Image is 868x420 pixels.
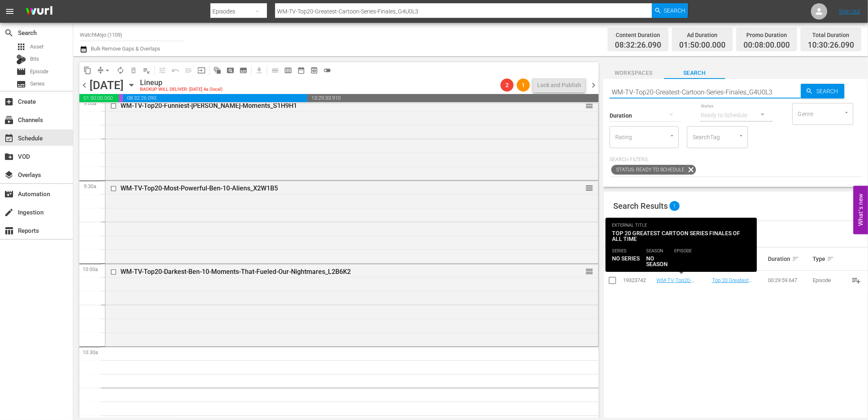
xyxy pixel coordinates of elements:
[664,68,725,78] span: Search
[79,80,90,90] span: chevron_left
[94,64,114,77] span: Remove Gaps & Overlaps
[537,78,581,92] div: Lock and Publish
[839,8,860,15] a: Sign Out
[615,41,661,50] span: 08:32:26.090
[239,66,247,74] span: subtitles_outlined
[701,104,772,127] div: Ready to Schedule
[310,66,318,74] span: preview_outlined
[679,41,726,50] span: 01:50:00.000
[691,255,699,262] span: sort
[5,7,15,16] span: menu
[843,109,851,116] button: Open
[517,82,530,88] span: 1
[669,201,680,211] span: 1
[197,66,206,74] span: input
[140,64,153,77] span: Clear Lineup
[213,66,221,74] span: auto_awesome_motion_outlined
[585,267,593,275] button: reorder
[668,132,676,140] button: Open
[801,84,844,98] button: Search
[90,79,124,92] div: [DATE]
[846,271,866,290] button: playlist_add
[120,102,553,109] div: WM-TV-Top20-Funniest-[PERSON_NAME]-Moments_S1H9H1
[615,29,661,41] div: Content Duration
[853,186,868,234] button: Open Feedback Widget
[114,64,127,77] span: Loop Content
[16,55,26,64] div: Bits
[4,170,14,180] span: layers
[169,64,182,77] span: Revert to Primary Episode
[656,277,697,302] a: WM-TV-Top20-Greatest-Cartoon-Series-Finales_G4U0L3
[140,87,223,92] div: BACKUP WILL DELIVER: [DATE] 4a (local)
[16,67,26,77] span: Episode
[656,254,710,264] div: Internal Title
[813,254,844,264] div: Type
[712,277,764,295] a: Top 20 Greatest Cartoon Series Finales of All Time
[307,94,599,102] span: 13:29:33.910
[827,255,834,262] span: sort
[142,66,151,74] span: playlist_remove_outlined
[140,78,223,87] div: Lineup
[664,3,686,18] span: Search
[585,184,593,192] span: reorder
[4,152,14,162] span: create_new_folder
[103,66,112,74] span: arrow_drop_down
[30,68,48,76] span: Episode
[603,68,664,78] span: Workspaces
[79,94,119,102] span: 01:50:00.000
[123,94,307,102] span: 08:32:26.090
[30,55,39,63] span: Bits
[743,29,790,41] div: Promo Duration
[712,254,765,264] div: External Title
[323,66,331,74] span: toggle_off
[20,2,59,21] img: ans4CAIJ8jUAAAAAAAAAAAAAAAAAAAAAAAAgQb4GAAAAAAAAAAAAAAAAAAAAAAAAJMjXAAAAAAAAAAAAAAAAAAAAAAAAgAT5G...
[116,66,125,74] span: autorenew_outlined
[208,62,224,78] span: Refresh All Search Blocks
[237,64,250,77] span: Create Series Block
[195,64,208,77] span: Update Metadata from Key Asset
[585,184,593,192] button: reorder
[808,41,854,50] span: 10:30:26.090
[792,255,799,262] span: sort
[768,254,811,264] div: Duration
[613,201,668,211] span: Search Results
[748,255,756,262] span: sort
[308,64,321,77] span: View Backup
[4,133,14,143] span: Schedule
[813,277,844,283] div: Episode
[119,94,123,102] span: 00:08:00.000
[4,189,14,199] span: Automation
[96,66,105,74] span: compress
[768,277,811,283] div: 00:29:59.647
[83,66,92,74] span: content_copy
[4,97,14,107] span: Create
[585,101,593,109] button: reorder
[851,276,861,285] span: playlist_add
[613,231,700,237] span: Found 1 episodes sorted by: relevance
[321,64,334,77] span: 24 hours Lineup View is OFF
[30,43,44,51] span: Asset
[284,66,292,74] span: calendar_view_week_outlined
[120,184,553,192] div: WM-TV-Top20-Most-Powerful-Ben-10-Aliens_X2W1B5
[4,115,14,125] span: Channels
[808,29,854,41] div: Total Duration
[297,66,305,74] span: date_range_outlined
[90,46,160,52] span: Bulk Remove Gaps & Overlaps
[16,79,26,89] span: Series
[610,156,861,163] p: Search Filters:
[4,226,14,236] span: table_chart
[295,64,308,77] span: Month Calendar View
[120,268,553,276] div: WM-TV-Top20-Darkest-Ben-10-Moments-That-Fueled-Our-Nightmares_L2B6K2
[226,66,234,74] span: pageview_outlined
[501,82,514,88] span: 2
[652,3,688,18] button: Search
[282,64,295,77] span: Week Calendar View
[813,84,844,98] span: Search
[585,267,593,276] span: reorder
[533,78,585,92] button: Lock and Publish
[743,41,790,50] span: 00:08:00.000
[30,80,45,88] span: Series
[4,28,14,38] span: Search
[16,42,26,52] span: Asset
[623,256,654,262] div: ID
